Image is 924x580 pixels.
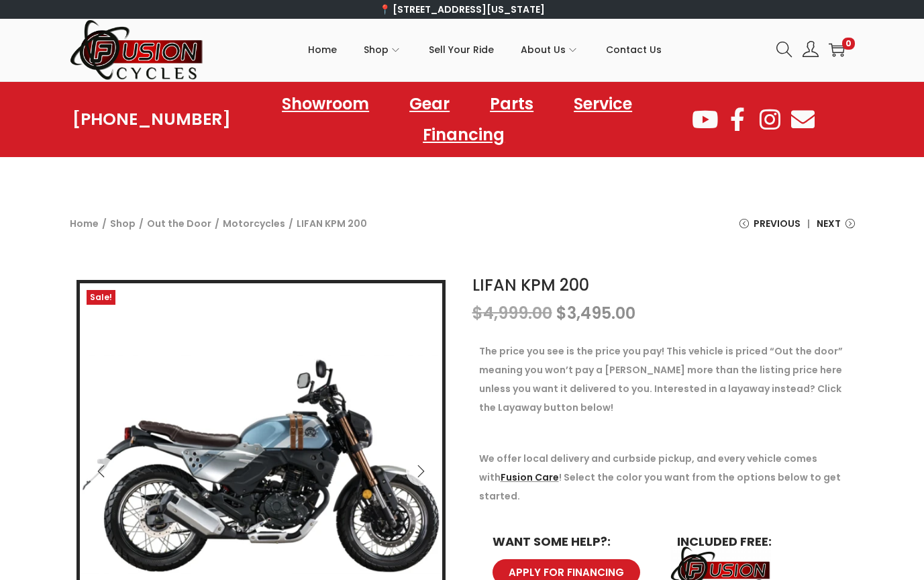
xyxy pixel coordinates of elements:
[739,214,801,243] a: Previous
[396,89,463,119] a: Gear
[429,19,494,80] a: Sell Your Ride
[268,89,382,119] a: Showroom
[70,217,99,230] a: Home
[364,19,402,80] a: Shop
[817,214,855,243] a: Next
[102,214,107,233] span: /
[501,471,559,484] a: Fusion Care
[521,33,566,66] span: About Us
[817,214,841,233] span: Next
[409,119,518,150] a: Financing
[406,456,435,486] button: Next
[429,33,494,66] span: Sell Your Ride
[297,214,367,233] span: LIFAN KPM 200
[223,217,285,230] a: Motorcycles
[215,214,219,233] span: /
[754,214,801,233] span: Previous
[556,302,635,324] bdi: 3,495.00
[379,3,545,16] a: 📍 [STREET_ADDRESS][US_STATE]
[479,342,848,417] p: The price you see is the price you pay! This vehicle is priced “Out the door” meaning you won’t p...
[677,536,835,548] h6: INCLUDED FREE:
[476,89,547,119] a: Parts
[231,89,690,150] nav: Menu
[479,449,848,505] p: We offer local delivery and curbside pickup, and every vehicle comes with ! Select the color you ...
[493,536,650,548] h6: WANT SOME HELP?:
[308,19,337,80] a: Home
[560,89,646,119] a: Service
[606,33,662,66] span: Contact Us
[308,33,337,66] span: Home
[364,33,389,66] span: Shop
[87,456,116,486] button: Previous
[110,217,136,230] a: Shop
[556,302,567,324] span: $
[521,19,579,80] a: About Us
[147,217,211,230] a: Out the Door
[829,42,845,58] a: 0
[70,19,204,81] img: Woostify retina logo
[289,214,293,233] span: /
[72,110,231,129] a: [PHONE_NUMBER]
[509,567,624,577] span: APPLY FOR FINANCING
[204,19,766,80] nav: Primary navigation
[139,214,144,233] span: /
[472,302,552,324] bdi: 4,999.00
[606,19,662,80] a: Contact Us
[472,302,483,324] span: $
